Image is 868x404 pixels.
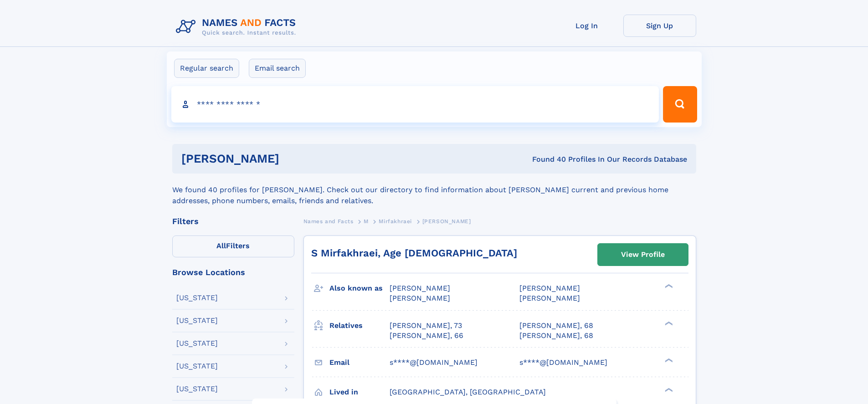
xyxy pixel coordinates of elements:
[176,340,218,347] div: [US_STATE]
[550,15,623,37] a: Log In
[329,384,390,400] h3: Lived in
[390,284,450,292] span: [PERSON_NAME]
[390,294,450,302] span: [PERSON_NAME]
[379,218,412,225] span: Mirfakhraei
[176,317,218,324] div: [US_STATE]
[176,385,218,393] div: [US_STATE]
[172,15,303,39] img: Logo Names and Facts
[172,174,696,206] div: We found 40 profiles for [PERSON_NAME]. Check out our directory to find information about [PERSON...
[329,318,390,333] h3: Relatives
[171,86,659,123] input: search input
[390,331,463,341] a: [PERSON_NAME], 66
[329,281,390,296] h3: Also known as
[663,86,697,123] button: Search Button
[663,387,673,393] div: ❯
[303,215,354,227] a: Names and Facts
[519,284,580,292] span: [PERSON_NAME]
[422,218,471,225] span: [PERSON_NAME]
[364,218,369,225] span: M
[216,241,226,250] span: All
[174,59,239,78] label: Regular search
[176,363,218,370] div: [US_STATE]
[172,268,294,276] div: Browse Locations
[519,321,593,331] a: [PERSON_NAME], 68
[663,357,673,363] div: ❯
[623,15,696,37] a: Sign Up
[181,153,406,164] h1: [PERSON_NAME]
[379,215,412,227] a: Mirfakhraei
[663,283,673,289] div: ❯
[311,247,517,259] a: S Mirfakhraei, Age [DEMOGRAPHIC_DATA]
[519,294,580,302] span: [PERSON_NAME]
[364,215,369,227] a: M
[621,244,665,265] div: View Profile
[519,331,593,341] a: [PERSON_NAME], 68
[598,244,688,266] a: View Profile
[172,217,294,225] div: Filters
[390,321,462,331] a: [PERSON_NAME], 73
[406,154,687,164] div: Found 40 Profiles In Our Records Database
[172,235,294,257] label: Filters
[249,59,306,78] label: Email search
[176,294,218,302] div: [US_STATE]
[663,320,673,326] div: ❯
[390,388,546,396] span: [GEOGRAPHIC_DATA], [GEOGRAPHIC_DATA]
[329,355,390,370] h3: Email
